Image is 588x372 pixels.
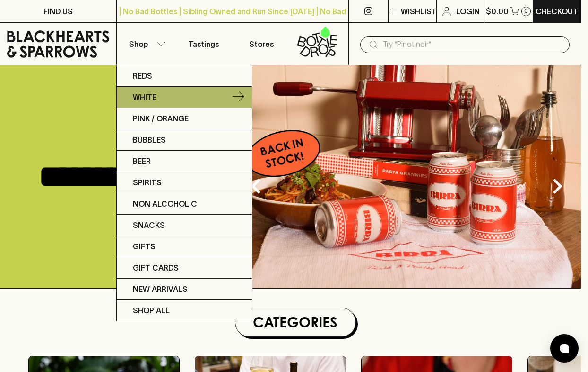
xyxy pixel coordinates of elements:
[133,70,152,82] p: Reds
[133,262,179,273] p: Gift Cards
[117,87,252,108] a: White
[560,344,569,353] img: bubble-icon
[117,279,252,300] a: New Arrivals
[117,65,252,87] a: Reds
[133,305,170,316] p: SHOP ALL
[117,108,252,129] a: Pink / Orange
[117,257,252,279] a: Gift Cards
[117,300,252,321] a: SHOP ALL
[117,129,252,151] a: Bubbles
[117,151,252,172] a: Beer
[133,219,165,231] p: Snacks
[133,283,188,295] p: New Arrivals
[117,193,252,215] a: Non Alcoholic
[133,177,162,188] p: Spirits
[117,236,252,257] a: Gifts
[117,215,252,236] a: Snacks
[117,172,252,193] a: Spirits
[133,134,166,145] p: Bubbles
[133,91,156,103] p: White
[133,241,156,252] p: Gifts
[133,198,197,209] p: Non Alcoholic
[133,155,151,167] p: Beer
[133,113,189,124] p: Pink / Orange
